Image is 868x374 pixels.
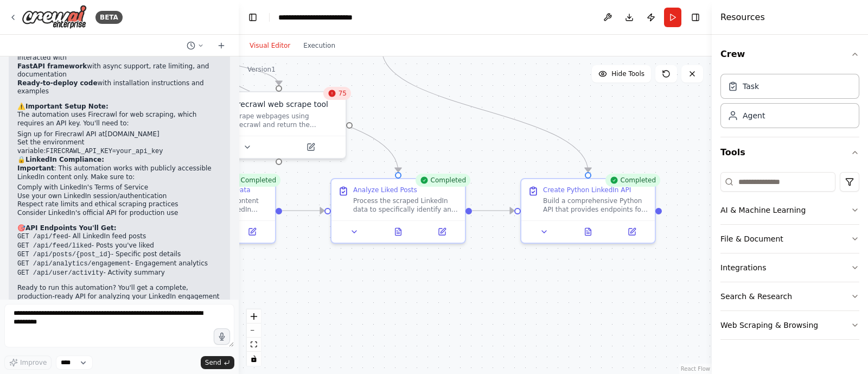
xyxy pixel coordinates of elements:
li: - Specific post details [17,250,221,259]
button: AI & Machine Learning [720,196,859,224]
div: Scrape webpages using Firecrawl and return the contents [232,112,339,129]
g: Edge from 075e9f9d-a6e4-4ba1-a735-7106eddf3f12 to 9fc27532-e02d-4e63-abbb-c5ee28dcb7be [376,49,593,172]
button: Send [201,356,234,369]
a: React Flow attribution [681,366,710,372]
img: Logo [22,5,87,29]
strong: LinkedIn Compliance: [25,156,104,163]
button: View output [375,225,422,238]
li: with installation instructions and examples [17,79,221,96]
div: BETA [95,11,123,24]
button: Hide Tools [592,65,651,83]
li: - Engagement analytics [17,259,221,269]
nav: breadcrumb [278,12,373,23]
div: Analyze Liked Posts [353,186,417,194]
code: FIRECRAWL_API_KEY=your_api_key [46,148,163,155]
button: Crew [720,39,859,69]
div: Completed [226,174,280,187]
strong: API Endpoints You'll Get: [25,224,117,232]
strong: Ready-to-deploy code [17,79,98,87]
li: - Activity summary [17,269,221,278]
h2: 🎯 [17,224,221,233]
button: zoom in [247,309,261,324]
div: Process the scraped LinkedIn data to specifically identify and filter posts that the user has lik... [353,196,458,214]
div: CompletedCreate Python LinkedIn APIBuild a comprehensive Python API that provides endpoints for a... [520,178,656,244]
button: Open in side panel [233,225,271,238]
strong: FastAPI framework [17,62,87,70]
span: Send [205,358,221,367]
div: CompletedAnalyze Liked PostsProcess the scraped LinkedIn data to specifically identify and filter... [330,178,466,244]
span: Hide Tools [611,69,644,78]
button: Click to speak your automation idea [214,328,230,345]
button: Switch to previous chat [182,39,208,52]
li: - Posts you've liked [17,242,221,251]
g: Edge from c40b033d-1aac-4b4a-b31b-9c25c4911c7c to 64040238-3d7e-40f2-b43d-959e4da235c2 [282,205,324,216]
p: Ready to run this automation? You'll get a complete, production-ready API for analyzing your Link... [17,284,221,309]
button: Open in side panel [280,141,341,154]
div: Crew [720,69,859,137]
button: fit view [247,338,261,352]
div: Firecrawl web scrape tool [232,99,328,110]
div: Create Python LinkedIn API [543,186,631,194]
div: Build a comprehensive Python API that provides endpoints for accessing LinkedIn feed data and lik... [543,196,648,214]
button: zoom out [247,324,261,338]
li: Use your own LinkedIn session/authentication [17,192,221,201]
g: Edge from 64040238-3d7e-40f2-b43d-959e4da235c2 to 9fc27532-e02d-4e63-abbb-c5ee28dcb7be [472,205,514,216]
button: Search & Research [720,282,859,310]
g: Edge from cbd33065-a8fe-4cc9-8b9f-80f28c8d68b8 to f68cfe28-b0b0-44ed-98eb-bb8a6e0c4b50 [203,49,284,85]
h2: ⚠️ [17,103,221,111]
li: Comply with LinkedIn's Terms of Service [17,183,221,192]
button: Open in side panel [613,225,650,238]
li: with async support, rate limiting, and documentation [17,62,221,79]
button: Hide right sidebar [688,10,703,25]
button: Visual Editor [243,39,297,52]
span: 75 [339,89,347,98]
code: GET /api/feed/liked [17,242,92,250]
span: Improve [20,358,47,367]
code: GET /api/posts/{post_id} [17,251,111,258]
button: Open in side panel [423,225,461,238]
div: Completed [605,174,660,187]
p: The automation uses Firecrawl for web scraping, which requires an API key. You'll need to: [17,111,221,128]
h4: Resources [720,11,765,24]
li: Consider LinkedIn's official API for production use [17,209,221,218]
button: Execution [297,39,342,52]
strong: Important Setup Note: [25,103,108,110]
a: [DOMAIN_NAME] [105,130,159,138]
g: Edge from cbd33065-a8fe-4cc9-8b9f-80f28c8d68b8 to 64040238-3d7e-40f2-b43d-959e4da235c2 [203,49,404,172]
code: GET /api/analytics/engagement [17,260,131,268]
button: toggle interactivity [247,352,261,366]
strong: Important [17,164,54,172]
button: Tools [720,137,859,168]
code: GET /api/feed [17,233,68,240]
div: Tools [720,168,859,348]
li: Set the environment variable: [17,138,221,156]
li: Sign up for Firecrawl API at [17,130,221,139]
div: React Flow controls [247,309,261,366]
button: Improve [4,356,52,370]
h2: 🔒 [17,156,221,164]
button: File & Document [720,225,859,253]
div: Version 1 [247,65,276,74]
div: 75FirecrawlScrapeWebsiteToolFirecrawl web scrape toolScrape webpages using Firecrawl and return t... [211,91,347,159]
div: Agent [743,110,765,121]
code: GET /api/user/activity [17,269,103,277]
button: Web Scraping & Browsing [720,311,859,339]
button: Integrations [720,253,859,282]
div: Completed [416,174,470,187]
button: Hide left sidebar [245,10,260,25]
button: Start a new chat [213,39,230,52]
p: : This automation works with publicly accessible LinkedIn content only. Make sure to: [17,164,221,181]
div: CompletedScrape LinkedIn Feed DataScrape LinkedIn feed content from the provided LinkedIn profile... [141,178,276,244]
button: View output [565,225,611,238]
li: - All LinkedIn feed posts [17,232,221,242]
div: Task [743,81,759,92]
li: Respect rate limits and ethical scraping practices [17,200,221,209]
